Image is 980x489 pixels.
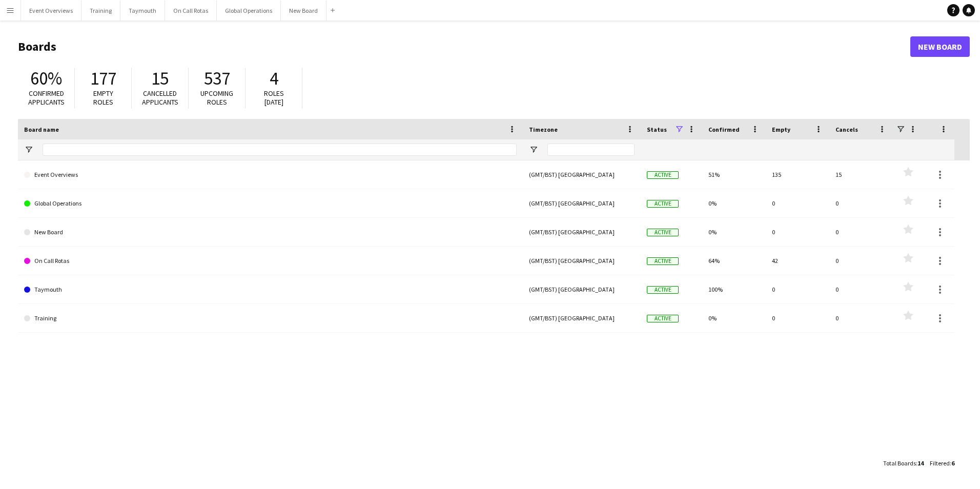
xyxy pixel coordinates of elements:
div: 100% [702,275,766,303]
a: New Board [24,218,517,247]
button: Global Operations [217,1,281,21]
a: New Board [910,36,970,57]
span: Active [647,315,679,322]
div: 0 [766,189,829,217]
button: New Board [281,1,326,21]
button: Open Filter Menu [24,145,33,154]
span: Timezone [529,126,558,133]
div: 135 [766,160,829,189]
div: (GMT/BST) [GEOGRAPHIC_DATA] [523,189,641,217]
span: Status [647,126,667,133]
span: Cancels [835,126,858,133]
span: Confirmed applicants [28,89,65,107]
div: : [883,453,924,473]
a: Global Operations [24,189,517,218]
span: Active [647,257,679,265]
span: 15 [151,67,169,90]
div: (GMT/BST) [GEOGRAPHIC_DATA] [523,160,641,189]
span: Empty [772,126,790,133]
div: 0 [766,275,829,303]
button: On Call Rotas [165,1,217,21]
a: Event Overviews [24,160,517,189]
div: (GMT/BST) [GEOGRAPHIC_DATA] [523,275,641,303]
div: 0 [766,218,829,246]
button: Taymouth [120,1,165,21]
div: 64% [702,247,766,275]
div: 51% [702,160,766,189]
div: 0 [829,218,893,246]
div: 0% [702,304,766,332]
span: Active [647,229,679,236]
input: Board name Filter Input [43,144,517,156]
span: 14 [917,459,924,467]
span: 4 [270,67,278,90]
div: 0 [766,304,829,332]
div: 0 [829,189,893,217]
div: 15 [829,160,893,189]
span: Active [647,200,679,208]
span: Roles [DATE] [264,89,284,107]
button: Event Overviews [21,1,81,21]
div: 42 [766,247,829,275]
span: 177 [90,67,116,90]
div: (GMT/BST) [GEOGRAPHIC_DATA] [523,304,641,332]
span: Confirmed [708,126,740,133]
h1: Boards [18,39,910,54]
span: Filtered [930,459,950,467]
span: 537 [204,67,230,90]
span: Active [647,171,679,179]
div: 0% [702,218,766,246]
span: Total Boards [883,459,916,467]
div: 0 [829,304,893,332]
button: Training [81,1,120,21]
div: 0% [702,189,766,217]
button: Open Filter Menu [529,145,538,154]
a: On Call Rotas [24,247,517,275]
span: 6 [951,459,954,467]
span: Active [647,286,679,294]
span: Upcoming roles [200,89,233,107]
a: Taymouth [24,275,517,304]
div: 0 [829,275,893,303]
span: Empty roles [93,89,113,107]
input: Timezone Filter Input [547,144,635,156]
div: (GMT/BST) [GEOGRAPHIC_DATA] [523,218,641,246]
div: (GMT/BST) [GEOGRAPHIC_DATA] [523,247,641,275]
span: 60% [30,67,62,90]
span: Cancelled applicants [142,89,178,107]
a: Training [24,304,517,333]
div: 0 [829,247,893,275]
span: Board name [24,126,59,133]
div: : [930,453,954,473]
